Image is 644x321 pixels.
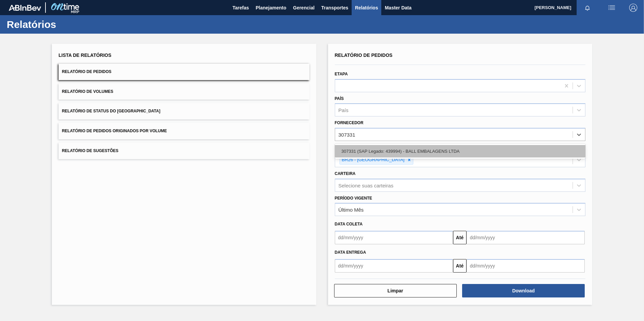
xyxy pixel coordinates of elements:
span: Data coleta [335,222,363,226]
input: dd/mm/yyyy [466,259,585,273]
span: Relatório de Pedidos [62,69,111,74]
label: País [335,96,344,101]
div: 307331 (SAP Legado: 439994) - BALL EMBALAGENS LTDA [335,145,586,157]
span: Master Data [385,4,411,12]
span: Lista de Relatórios [59,52,111,58]
img: Logout [629,4,637,12]
span: Gerencial [293,4,315,12]
button: Download [462,284,585,297]
button: Relatório de Status do [GEOGRAPHIC_DATA] [59,103,310,119]
div: País [339,107,349,113]
label: Carteira [335,171,356,176]
button: Até [453,231,466,244]
img: TNhmsLtSVTkK8tSr43FrP2fwEKptu5GPRR3wAAAABJRU5ErkJggg== [9,5,41,11]
img: userActions [608,4,616,12]
span: Relatório de Pedidos Originados por Volume [62,129,167,133]
span: Relatório de Volumes [62,89,113,94]
input: dd/mm/yyyy [335,259,453,273]
button: Limpar [334,284,457,297]
label: Fornecedor [335,120,363,125]
span: Relatório de Pedidos [335,52,393,58]
div: Último Mês [339,207,364,213]
div: Selecione suas carteiras [339,182,393,188]
span: Data entrega [335,250,366,255]
span: Planejamento [256,4,286,12]
button: Até [453,259,466,273]
input: dd/mm/yyyy [466,231,585,244]
span: Relatório de Status do [GEOGRAPHIC_DATA] [62,109,160,113]
span: Relatório de Sugestões [62,148,119,153]
h1: Relatórios [7,21,126,28]
label: Etapa [335,72,348,76]
input: dd/mm/yyyy [335,231,453,244]
button: Relatório de Pedidos Originados por Volume [59,123,310,139]
button: Notificações [577,3,598,12]
div: BR26 - [GEOGRAPHIC_DATA] [340,156,406,164]
span: Transportes [321,4,348,12]
span: Relatórios [355,4,378,12]
span: Tarefas [232,4,249,12]
label: Período Vigente [335,196,372,201]
button: Relatório de Volumes [59,83,310,100]
button: Relatório de Sugestões [59,143,310,159]
button: Relatório de Pedidos [59,64,310,80]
